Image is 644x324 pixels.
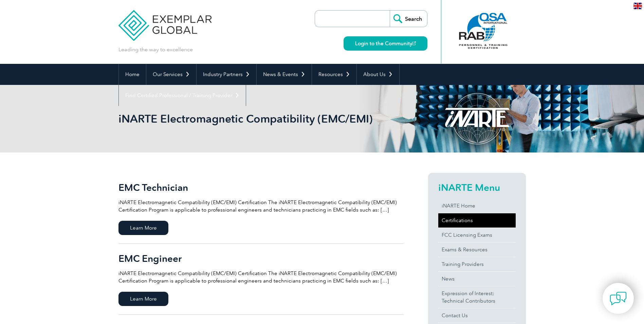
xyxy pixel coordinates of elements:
[390,11,427,27] input: Search
[438,242,516,257] a: Exams & Resources
[438,308,516,323] a: Contact Us
[118,46,193,53] p: Leading the way to excellence
[119,64,146,85] a: Home
[118,292,168,306] span: Learn More
[118,221,168,235] span: Learn More
[118,182,404,193] h2: EMC Technician
[438,199,516,213] a: iNARTE Home
[119,85,246,106] a: Find Certified Professional / Training Provider
[312,64,356,85] a: Resources
[412,41,416,45] img: open_square.png
[146,64,196,85] a: Our Services
[633,3,642,9] img: en
[257,64,312,85] a: News & Events
[118,244,404,315] a: EMC Engineer iNARTE Electromagnetic Compatibility (EMC/EMI) Certification The iNARTE Electromagne...
[438,286,516,308] a: Expression of Interest:Technical Contributors
[438,182,516,193] h2: iNARTE Menu
[610,290,627,307] img: contact-chat.png
[118,253,404,264] h2: EMC Engineer
[197,64,256,85] a: Industry Partners
[118,173,404,244] a: EMC Technician iNARTE Electromagnetic Compatibility (EMC/EMI) Certification The iNARTE Electromag...
[344,36,427,51] a: Login to the Community
[357,64,399,85] a: About Us
[438,272,516,286] a: News
[438,228,516,242] a: FCC Licensing Exams
[118,270,404,285] p: iNARTE Electromagnetic Compatibility (EMC/EMI) Certification The iNARTE Electromagnetic Compatibi...
[118,199,404,214] p: iNARTE Electromagnetic Compatibility (EMC/EMI) Certification The iNARTE Electromagnetic Compatibi...
[438,213,516,228] a: Certifications
[118,112,379,125] h1: iNARTE Electromagnetic Compatibility (EMC/EMI)
[438,257,516,271] a: Training Providers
